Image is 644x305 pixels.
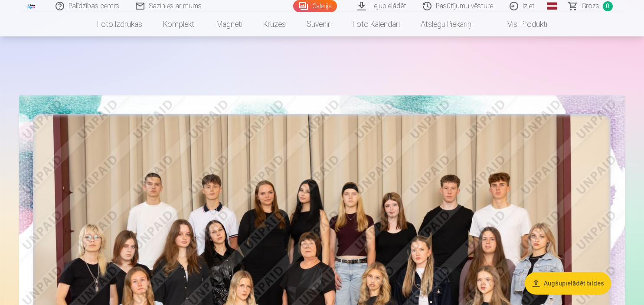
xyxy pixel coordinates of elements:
[153,12,206,36] a: Komplekti
[342,12,410,36] a: Foto kalendāri
[525,272,611,295] button: Augšupielādēt bildes
[582,1,599,11] span: Grozs
[410,12,483,36] a: Atslēgu piekariņi
[26,3,36,9] img: /fa1
[87,12,153,36] a: Foto izdrukas
[483,12,558,36] a: Visi produkti
[296,12,342,36] a: Suvenīri
[253,12,296,36] a: Krūzes
[603,1,613,11] span: 0
[206,12,253,36] a: Magnēti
